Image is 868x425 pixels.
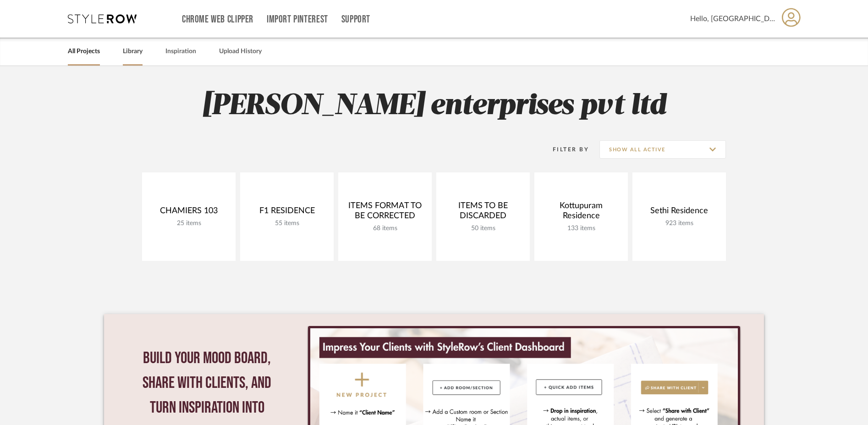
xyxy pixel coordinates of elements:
div: Kottupuram Residence [542,201,621,225]
a: Library [123,45,143,58]
div: 25 items [149,220,228,227]
div: CHAMIERS 103 [149,206,228,220]
a: Import Pinterest [267,16,328,23]
div: ITEMS FORMAT TO BE CORRECTED [346,201,424,225]
a: Upload History [219,45,262,58]
div: ITEMS TO BE DISCARDED [444,201,522,225]
div: 55 items [247,220,326,227]
div: 50 items [444,225,522,232]
h2: [PERSON_NAME] enterprises pvt ltd [104,89,764,123]
div: F1 RESIDENCE [247,206,326,220]
div: 923 items [640,220,719,227]
a: All Projects [68,45,100,58]
div: 68 items [346,225,424,232]
div: Sethi Residence [640,206,719,220]
div: 133 items [542,225,621,232]
a: Chrome Web Clipper [182,16,253,23]
a: Inspiration [165,45,196,58]
div: Filter By [541,145,589,154]
span: Hello, [GEOGRAPHIC_DATA] [690,13,775,24]
a: Support [341,16,370,23]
